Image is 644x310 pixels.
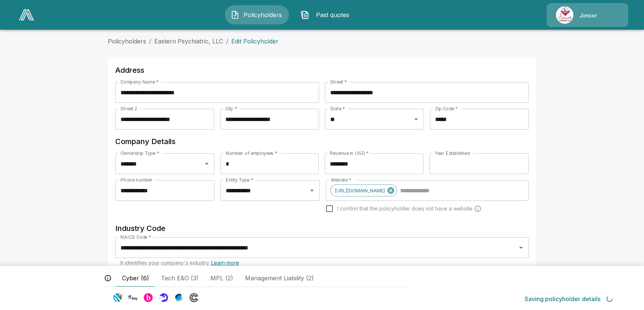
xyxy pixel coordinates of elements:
li: / [149,37,151,46]
img: Carrier Logo [144,293,153,302]
button: Policyholders IconPolicyholders [225,5,289,25]
label: Number of employees * [226,150,277,156]
label: NAICS Code * [120,234,151,240]
span: I confirm that the policyholder does not have a website [337,205,473,212]
label: Website * [331,177,351,183]
label: Street * [330,79,347,85]
p: Saving policyholder details [525,296,600,303]
p: Edit Policyholder [231,37,278,46]
h6: Address [115,64,529,76]
nav: breadcrumb [108,37,536,46]
span: MPL (2) [210,274,233,283]
span: Management Liability (2) [245,274,314,283]
img: Policyholders Icon [231,10,239,19]
label: Company Name * [120,79,159,85]
span: Policyholders [242,10,283,19]
a: Policyholders [108,37,146,45]
label: Phone number [120,177,152,183]
svg: Carriers run a cyber security scan on the policyholders' websites. Please enter a website wheneve... [474,205,482,212]
img: Carrier Logo [159,293,168,302]
img: Carrier Logo [174,293,183,302]
label: City * [225,105,237,112]
span: Tech E&O (3) [161,274,199,283]
button: Open [411,114,421,124]
div: [URL][DOMAIN_NAME] [330,185,397,196]
button: Open [307,185,317,196]
span: It identifies your company's industry. [120,260,239,266]
button: Open [516,242,526,253]
label: Revenue in USD * [330,150,369,156]
a: Eastern Psychiatric, LLC [154,37,223,45]
label: Year Established [435,150,470,156]
h6: Industry Code [115,222,529,234]
label: Ownership Type * [120,150,159,156]
button: Open [202,159,212,169]
span: Past quotes [312,10,353,19]
label: State * [330,105,345,112]
label: Entity Type * [226,177,253,183]
button: Past quotes IconPast quotes [295,5,359,25]
li: / [226,37,228,46]
img: Carrier Logo [113,293,122,302]
img: Carrier Logo [189,293,199,302]
label: Zip Code * [435,105,458,112]
svg: The carriers and lines of business displayed below reflect potential appetite based on available ... [104,274,112,282]
a: Learn more [211,260,239,266]
h6: Company Details [115,136,529,147]
img: Carrier Logo [128,293,138,302]
img: AA Logo [19,9,34,20]
span: [URL][DOMAIN_NAME] [331,186,389,195]
img: Past quotes Icon [300,10,309,19]
span: Cyber (6) [122,274,149,283]
label: Street 2 [120,105,137,112]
